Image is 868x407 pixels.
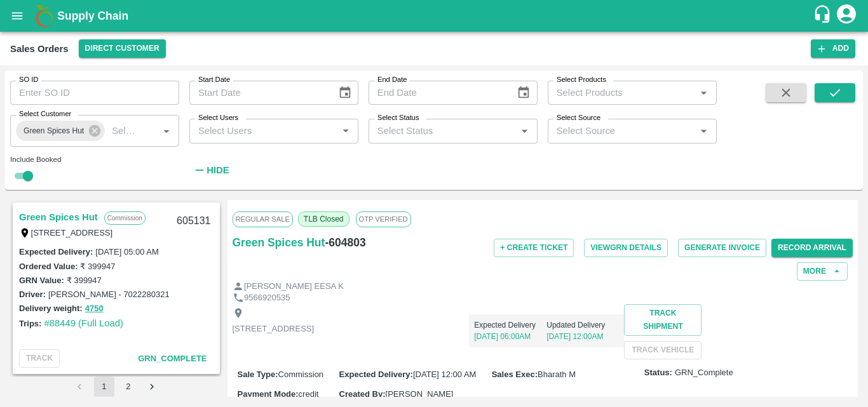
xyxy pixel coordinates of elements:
span: OTP VERIFIED [356,211,411,227]
span: Bharath M [538,370,576,379]
p: [DATE] 06:00AM [474,331,546,342]
label: Delivery weight: [19,304,83,313]
label: Select Users [198,113,238,123]
span: [DATE] 12:00 AM [413,370,476,379]
label: SO ID [19,75,38,85]
h6: - 604803 [325,234,365,251]
label: End Date [377,75,407,85]
input: Enter SO ID [10,81,179,105]
p: [PERSON_NAME] EESA K [244,281,344,293]
div: customer-support [813,4,835,27]
div: Sales Orders [10,41,69,57]
input: Select Source [552,123,692,139]
div: Green Spices Hut [16,121,105,141]
button: More [797,262,848,281]
button: Open [337,123,354,139]
p: Expected Delivery [474,319,546,331]
a: #88449 (Full Load) [44,318,123,328]
input: Select Status [372,123,513,139]
button: Generate Invoice [678,239,766,257]
button: 4750 [85,302,104,316]
a: Green Spices Hut [19,209,98,225]
label: ₹ 399947 [80,262,115,271]
label: Select Source [557,113,600,123]
button: Open [158,123,175,139]
input: Select Customer [107,123,138,139]
input: Start Date [189,81,328,105]
button: Go to page 2 [118,377,139,397]
span: TLB Closed [298,211,349,227]
button: + Create Ticket [494,239,574,257]
span: Green Spices Hut [16,124,92,138]
button: Record Arrival [771,239,853,257]
span: Regular Sale [233,211,293,227]
button: Select DC [79,39,166,58]
button: ViewGRN Details [584,239,668,257]
button: Hide [189,159,233,181]
input: Select Products [552,84,692,101]
label: [STREET_ADDRESS] [31,228,113,237]
button: open drawer [3,1,32,30]
input: Select Users [193,123,334,139]
span: Commission [278,370,324,379]
button: Open [695,123,712,139]
p: 9566920535 [244,292,290,304]
label: ₹ 399947 [67,276,102,285]
b: Supply Chain [57,10,128,22]
label: Start Date [198,75,230,85]
button: Open [695,84,712,101]
button: Add [811,39,855,58]
span: GRN_Complete [138,354,207,363]
span: credit [299,389,319,399]
p: [DATE] 12:00AM [546,331,619,342]
div: account of current user [835,3,858,29]
label: Select Customer [19,109,71,119]
label: Driver: [19,290,46,299]
button: Track Shipment [624,304,702,336]
label: Trips: [19,319,41,328]
strong: Hide [207,165,229,175]
p: Commission [104,211,146,225]
nav: pagination navigation [68,377,165,397]
button: Choose date [333,81,357,105]
span: GRN_Complete [675,367,733,379]
label: Select Status [377,113,419,123]
button: page 1 [94,377,114,397]
button: Go to next page [142,377,163,397]
a: Supply Chain [57,7,813,25]
label: Ordered Value: [19,262,78,271]
button: Choose date [512,81,536,105]
label: Payment Mode : [238,389,299,399]
input: End Date [369,81,507,105]
div: 605131 [169,206,218,236]
label: [PERSON_NAME] - 7022280321 [48,290,170,299]
a: Green Spices Hut [233,234,325,251]
button: Open [516,123,532,139]
label: Sale Type : [238,370,278,379]
label: Status: [644,367,672,379]
label: Expected Delivery : [339,370,413,379]
img: logo [32,3,57,29]
label: Select Products [557,75,606,85]
label: [DATE] 05:00 AM [95,247,158,257]
p: Updated Delivery [546,319,619,331]
p: [STREET_ADDRESS] [233,323,315,335]
label: GRN Value: [19,276,64,285]
label: Sales Exec : [492,370,538,379]
label: Created By : [339,389,386,399]
label: Expected Delivery : [19,247,93,257]
div: Include Booked [10,154,179,165]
